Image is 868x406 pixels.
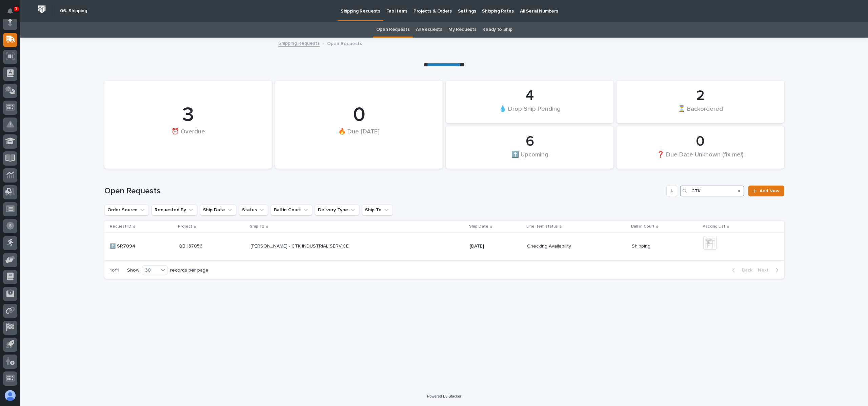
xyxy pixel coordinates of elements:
div: 2 [628,87,772,104]
p: Checking Availability [527,242,572,249]
span: Next [758,267,773,273]
p: ⬆️ SR7094 [110,242,137,249]
p: 1 [15,6,17,11]
button: Next [755,267,784,273]
p: Ball in Court [631,223,654,230]
a: Powered By Stacker [427,394,461,398]
button: Requested By [152,205,197,215]
p: Open Requests [327,39,362,47]
p: [DATE] [470,243,522,249]
p: Project [178,223,192,230]
div: 0 [628,133,772,150]
div: 0 [287,103,431,127]
tr: ⬆️ SR7094⬆️ SR7094 QB 137056QB 137056 [PERSON_NAME] - CTK INDUSTRIAL SERVICE[PERSON_NAME] - CTK I... [104,233,784,260]
div: 30 [142,267,159,274]
span: Add New [760,189,780,193]
p: [PERSON_NAME] - CTK INDUSTRIAL SERVICE [250,242,350,249]
button: Delivery Type [315,205,359,215]
p: Packing List [703,223,725,230]
button: Notifications [3,4,17,18]
h2: 06. Shipping [60,8,87,14]
a: Add New [748,186,784,196]
p: Shipping [632,242,652,249]
a: Ready to Ship [482,22,512,38]
a: All Requests [416,22,442,38]
div: 3 [116,103,260,127]
div: ⏰ Overdue [116,128,260,149]
div: 6 [458,133,602,150]
p: QB 137056 [179,242,204,249]
span: Back [738,267,752,273]
button: Order Source [104,205,149,215]
div: 4 [458,87,602,104]
a: Open Requests [376,22,410,38]
button: Back [727,267,755,273]
button: Status [239,205,268,215]
p: Request ID [110,223,132,230]
a: Shipping Requests [278,39,320,47]
div: ⬆️ Upcoming [458,151,602,165]
div: 💧 Drop Ship Pending [458,105,602,119]
button: Ball in Court [271,205,312,215]
a: My Requests [448,22,477,38]
p: Line item status [526,223,558,230]
button: users-avatar [3,388,17,403]
p: Show [127,268,139,273]
div: ❓ Due Date Unknown (fix me!) [628,151,772,165]
p: Ship Date [469,223,488,230]
div: Notifications1 [8,8,17,19]
div: 🔥 Due [DATE] [287,128,431,149]
p: records per page [170,268,208,273]
button: Ship Date [200,205,236,215]
button: Ship To [362,205,393,215]
h1: Open Requests [104,186,664,196]
img: Workspace Logo [36,3,48,16]
input: Search [680,186,744,196]
p: 1 of 1 [104,262,124,279]
div: ⏳ Backordered [628,105,772,119]
p: Ship To [250,223,264,230]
